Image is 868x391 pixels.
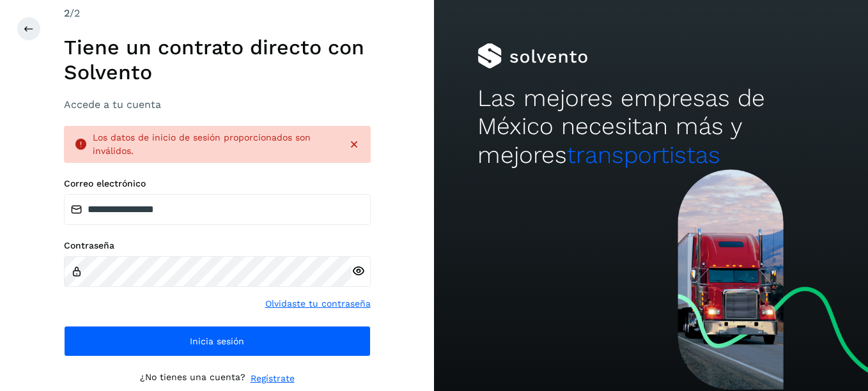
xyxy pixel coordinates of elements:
a: Olvidaste tu contraseña [265,297,371,310]
h2: Las mejores empresas de México necesitan más y mejores [477,84,825,169]
p: ¿No tienes una cuenta? [140,372,245,385]
span: Inicia sesión [190,337,244,346]
button: Inicia sesión [64,326,371,356]
label: Correo electrónico [64,178,371,189]
div: /2 [64,6,371,21]
label: Contraseña [64,240,371,251]
h1: Tiene un contrato directo con Solvento [64,35,371,84]
span: transportistas [567,141,720,169]
a: Regístrate [251,372,295,385]
div: Los datos de inicio de sesión proporcionados son inválidos. [93,131,337,158]
span: 2 [64,7,70,19]
h3: Accede a tu cuenta [64,98,371,111]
